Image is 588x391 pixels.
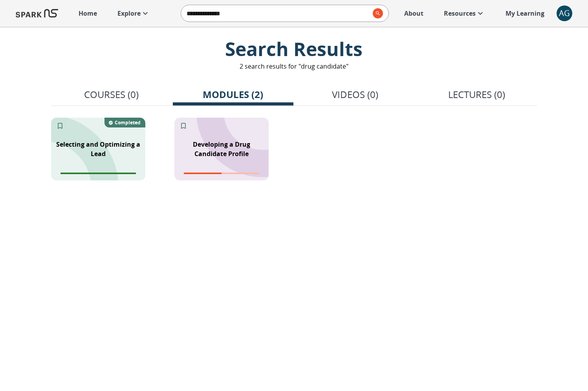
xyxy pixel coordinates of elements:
[56,122,64,130] svg: Add to My Learning
[240,62,348,71] p: 2 search results for "drug candidate"
[557,5,572,21] button: account of current user
[51,118,145,180] div: SPARK NS branding pattern
[557,5,572,21] div: AG
[444,9,476,18] p: Resources
[203,87,263,102] p: Modules (2)
[180,122,187,130] svg: Add to My Learning
[79,9,97,18] p: Home
[60,173,136,174] span: Module completion progress of user
[75,5,101,22] a: Home
[174,118,269,180] div: SPARK NS branding pattern
[136,36,452,62] p: Search Results
[332,87,378,102] p: Videos (0)
[440,5,489,22] a: Resources
[502,5,549,22] a: My Learning
[448,87,505,102] p: Lectures (0)
[404,9,423,18] p: About
[400,5,427,22] a: About
[506,9,544,18] p: My Learning
[115,119,141,126] p: Completed
[179,140,264,158] p: Developing a Drug Candidate Profile
[370,5,383,22] button: search
[114,5,154,22] a: Explore
[84,87,139,102] p: Courses (0)
[16,4,58,23] img: Logo of SPARK at Stanford
[117,9,141,18] p: Explore
[184,173,259,174] span: Module completion progress of user
[56,140,141,158] p: Selecting and Optimizing a Lead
